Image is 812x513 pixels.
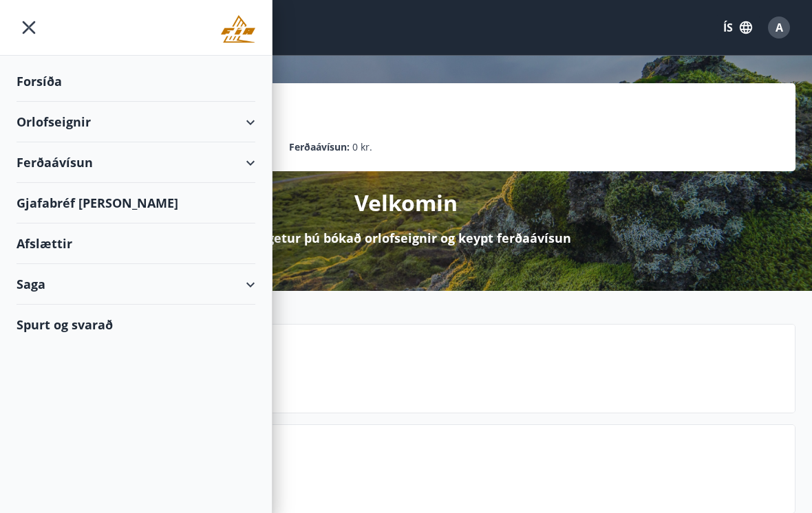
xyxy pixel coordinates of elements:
div: Gjafabréf [PERSON_NAME] [17,183,255,223]
img: union_logo [221,15,255,43]
div: Ferðaávísun [17,142,255,183]
div: Spurt og svarað [17,305,255,345]
span: A [776,20,783,35]
p: Næstu helgi [118,359,784,382]
p: Velkomin [354,188,458,218]
span: 0 kr. [352,140,372,155]
button: menu [17,15,41,40]
p: Ferðaávísun : [289,140,350,155]
div: Afslættir [17,223,255,264]
p: Spurt og svarað [118,459,784,483]
div: Saga [17,264,255,305]
div: Forsíða [17,61,255,102]
div: Orlofseignir [17,102,255,142]
button: A [762,11,795,44]
p: Hér getur þú bókað orlofseignir og keypt ferðaávísun [241,229,571,247]
button: ÍS [716,15,760,40]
